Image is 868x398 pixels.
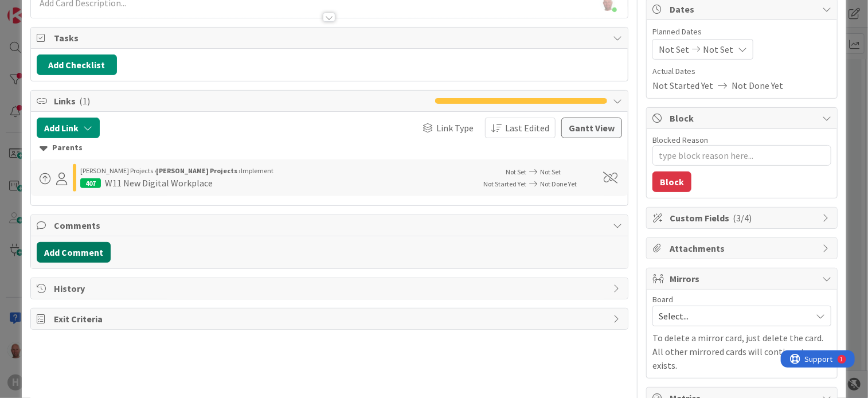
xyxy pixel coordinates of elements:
div: 407 [80,178,101,188]
b: [PERSON_NAME] Projects › [156,166,241,175]
button: Add Link [37,118,100,138]
span: Links [54,94,429,108]
span: Dates [670,2,816,16]
span: Exit Criteria [54,312,607,326]
span: Support [24,2,52,15]
button: Block [652,171,691,192]
button: Last Edited [485,118,556,138]
span: ( 3/4 ) [733,212,752,224]
button: Add Checklist [37,54,117,75]
span: Actual Dates [652,65,831,77]
span: Last Edited [505,121,549,135]
span: Not Set [540,167,561,176]
span: Attachments [670,241,816,255]
span: Not Done Yet [732,79,783,92]
span: Tasks [54,31,607,45]
button: Gantt View [561,118,622,138]
span: Comments [54,218,607,232]
span: Planned Dates [652,26,831,38]
span: ( 1 ) [79,95,90,107]
span: Mirrors [670,272,816,286]
span: [PERSON_NAME] Projects › [80,166,156,175]
span: Not Set [703,42,733,56]
span: Link Type [436,121,474,135]
span: Not Started Yet [483,180,526,188]
span: Implement [241,166,273,175]
button: Add Comment [37,242,111,263]
div: 1 [60,5,62,14]
div: Parents [40,142,619,154]
span: Board [652,295,673,303]
span: Not Set [506,167,526,176]
span: Not Started Yet [652,79,713,92]
span: Select... [659,308,806,324]
div: W11 New Digital Workplace [105,176,213,190]
span: History [54,282,607,295]
span: Not Set [659,42,689,56]
span: Not Done Yet [540,180,577,188]
label: Blocked Reason [652,135,708,145]
p: To delete a mirror card, just delete the card. All other mirrored cards will continue to exists. [652,331,831,372]
span: Custom Fields [670,211,816,225]
span: Block [670,111,816,125]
